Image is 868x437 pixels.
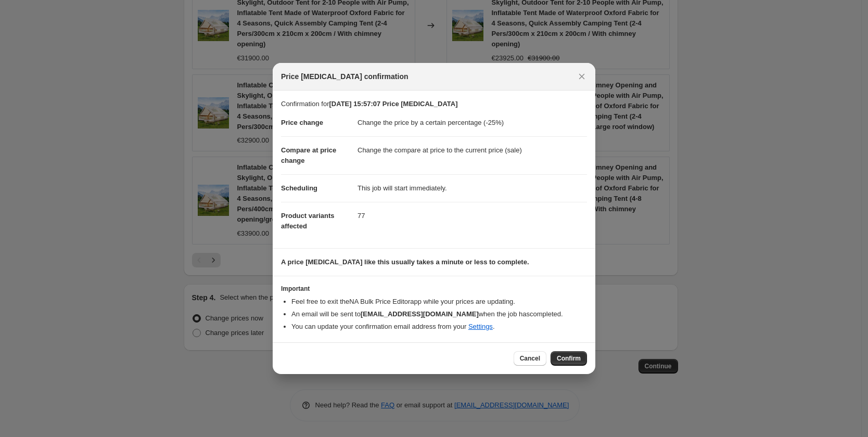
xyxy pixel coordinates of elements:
span: Cancel [520,354,540,363]
b: [EMAIL_ADDRESS][DOMAIN_NAME] [361,310,479,318]
b: [DATE] 15:57:07 Price [MEDICAL_DATA] [329,100,457,108]
button: Close [575,69,589,84]
p: Confirmation for [281,99,587,109]
span: Price [MEDICAL_DATA] confirmation [281,71,409,82]
dd: This job will start immediately. [358,174,587,202]
button: Confirm [551,351,587,366]
a: Settings [468,323,493,330]
h3: Important [281,285,587,293]
span: Product variants affected [281,212,335,230]
b: A price [MEDICAL_DATA] like this usually takes a minute or less to complete. [281,258,529,266]
li: Feel free to exit the NA Bulk Price Editor app while your prices are updating. [291,297,587,307]
li: An email will be sent to when the job has completed . [291,309,587,319]
span: Compare at price change [281,146,336,164]
dd: Change the price by a certain percentage (-25%) [358,109,587,136]
button: Cancel [514,351,546,366]
li: You can update your confirmation email address from your . [291,322,587,332]
span: Price change [281,119,323,126]
span: Scheduling [281,184,317,192]
dd: 77 [358,202,587,229]
span: Confirm [557,354,581,363]
dd: Change the compare at price to the current price (sale) [358,136,587,164]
